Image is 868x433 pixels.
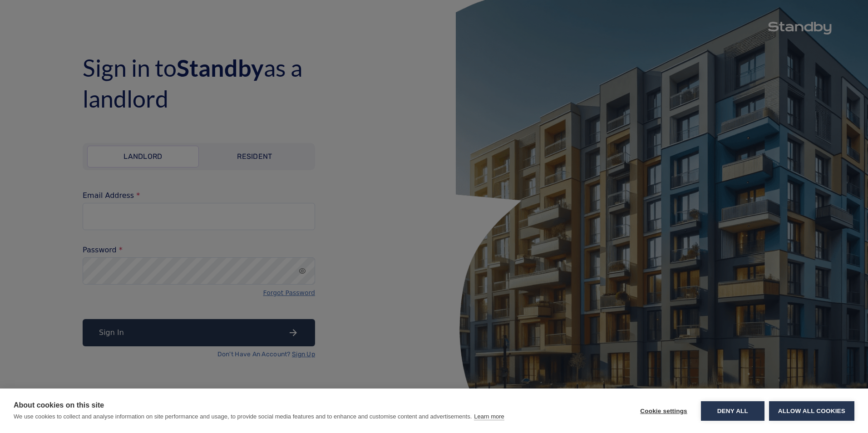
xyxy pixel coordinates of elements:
strong: About cookies on this site [14,401,104,409]
button: Deny all [701,401,764,421]
a: Learn more [474,413,504,420]
button: Allow all cookies [769,401,854,421]
button: Cookie settings [631,401,696,421]
p: We use cookies to collect and analyse information on site performance and usage, to provide socia... [14,413,472,420]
